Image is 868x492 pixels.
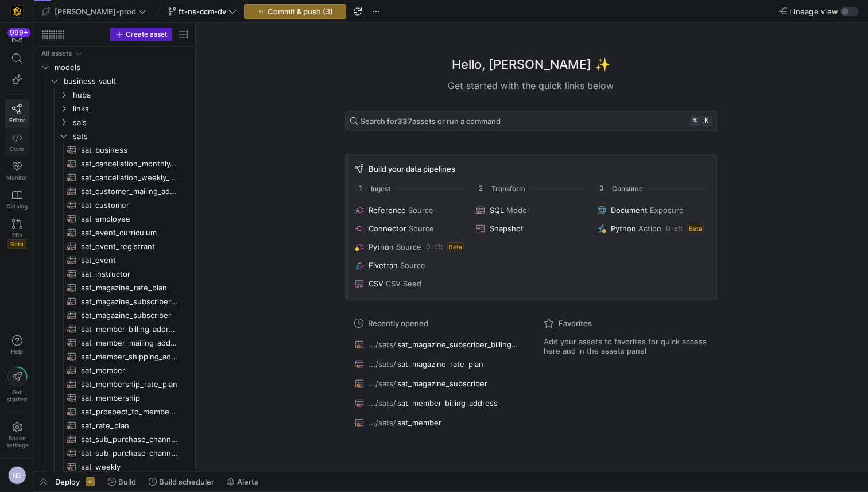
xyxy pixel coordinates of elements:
div: Press SPACE to select this row. [39,171,191,184]
button: CSVCSV Seed [352,277,467,290]
span: Exposure [650,206,684,215]
div: Press SPACE to select this row. [39,226,191,239]
span: sat_membership​​​​​​​​​​ [81,392,177,405]
div: Press SPACE to select this row. [39,322,191,336]
a: sat_business​​​​​​​​​​ [39,143,191,157]
a: Monitor [5,157,29,185]
span: links [73,102,189,115]
button: DocumentExposure [595,203,709,217]
div: Press SPACE to select this row. [39,281,191,295]
span: sat_member_mailing_address​​​​​​​​​​ [81,336,177,350]
button: PythonAction0 leftBeta [595,222,709,235]
span: Snapshot [490,224,524,233]
span: sat_member_billing_address​​​​​​​​​​ [81,323,177,336]
span: Python [611,224,636,233]
span: Python [369,242,394,251]
div: Press SPACE to select this row. [39,405,191,419]
span: sat_sub_purchase_channel_monthly_forecast​​​​​​​​​​ [81,433,177,446]
span: .../sats/ [369,379,396,388]
a: sat_event_registrant​​​​​​​​​​ [39,239,191,253]
span: sat_customer​​​​​​​​​​ [81,199,177,212]
span: Recently opened [368,319,428,328]
span: Monitor [6,174,28,181]
div: Press SPACE to select this row. [39,350,191,363]
kbd: k [702,116,712,126]
a: sat_event​​​​​​​​​​ [39,253,191,267]
button: Build scheduler [144,472,219,491]
button: PythonSource0 leftBeta [352,240,467,254]
div: Press SPACE to select this row. [39,239,191,253]
div: Press SPACE to select this row. [39,363,191,377]
span: CSV [369,279,383,288]
span: Space settings [6,435,28,448]
button: .../sats/sat_magazine_subscriber [352,376,521,391]
button: Getstarted [5,362,29,407]
a: sat_magazine_rate_plan​​​​​​​​​​ [39,281,191,295]
div: Press SPACE to select this row. [39,74,191,88]
div: Press SPACE to select this row. [39,253,191,267]
span: sat_instructor​​​​​​​​​​ [81,268,177,281]
span: 0 left [426,243,443,251]
a: sat_membership_rate_plan​​​​​​​​​​ [39,377,191,391]
span: Create asset [126,30,167,38]
div: Press SPACE to select this row. [39,432,191,446]
span: PRs [12,231,22,238]
a: sat_membership​​​​​​​​​​ [39,391,191,405]
span: Source [409,224,434,233]
a: Editor [5,99,29,128]
button: FivetranSource [352,258,467,272]
span: ft-ns-ccm-dv [179,7,226,16]
button: [PERSON_NAME]-prod [39,4,149,19]
span: sat_sub_purchase_channel_weekly_forecast​​​​​​​​​​ [81,447,177,460]
span: sat_member_shipping_address​​​​​​​​​​ [81,350,177,363]
div: Press SPACE to select this row. [39,212,191,226]
a: sat_member_shipping_address​​​​​​​​​​ [39,350,191,363]
span: 0 left [666,224,683,233]
span: sat_event​​​​​​​​​​ [81,254,177,267]
span: Fivetran [369,261,398,270]
span: .../sats/ [369,359,396,369]
kbd: ⌘ [690,116,700,126]
span: sat_cancellation_monthly_forecast​​​​​​​​​​ [81,157,177,171]
button: .../sats/sat_magazine_subscriber_billing_address [352,337,521,352]
span: sat_member [397,418,441,427]
img: https://storage.googleapis.com/y42-prod-data-exchange/images/uAsz27BndGEK0hZWDFeOjoxA7jCwgK9jE472... [11,6,23,17]
span: sat_membership_rate_plan​​​​​​​​​​ [81,378,177,391]
span: Build scheduler [159,477,214,486]
button: Create asset [110,28,172,41]
span: .../sats/ [369,418,396,427]
div: All assets [41,49,72,57]
div: Get started with the quick links below [345,79,717,92]
span: sat_business​​​​​​​​​​ [81,144,177,157]
a: sat_weekly​​​​​​​​​​ [39,460,191,474]
span: Get started [7,389,27,402]
span: Beta [447,242,464,251]
a: sat_magazine_subscriber_billing_address​​​​​​​​​​ [39,295,191,308]
span: sat_member​​​​​​​​​​ [81,364,177,377]
div: Press SPACE to select this row. [39,267,191,281]
span: Connector [369,224,406,233]
a: sat_cancellation_weekly_forecast​​​​​​​​​​ [39,171,191,184]
a: sat_member_mailing_address​​​​​​​​​​ [39,336,191,350]
button: .../sats/sat_member_billing_address [352,396,521,410]
span: sat_magazine_rate_plan​​​​​​​​​​ [81,281,177,295]
a: sat_member​​​​​​​​​​ [39,363,191,377]
a: sat_sub_purchase_channel_monthly_forecast​​​​​​​​​​ [39,432,191,446]
button: SQLModel [474,203,588,217]
div: 999+ [7,28,30,37]
button: .../sats/sat_magazine_rate_plan [352,357,521,371]
span: business_vault [64,75,189,88]
span: models [55,61,189,74]
span: sat_cancellation_weekly_forecast​​​​​​​​​​ [81,171,177,184]
span: Document [611,206,648,215]
div: Press SPACE to select this row. [39,157,191,171]
button: Alerts [222,472,263,491]
span: Model [506,206,529,215]
a: sat_sub_purchase_channel_weekly_forecast​​​​​​​​​​ [39,446,191,460]
div: Press SPACE to select this row. [39,47,191,60]
a: sat_employee​​​​​​​​​​ [39,212,191,226]
span: sat_magazine_subscriber​​​​​​​​​​ [81,309,177,322]
button: Help [5,330,29,360]
div: Press SPACE to select this row. [39,198,191,212]
span: Source [396,242,421,251]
